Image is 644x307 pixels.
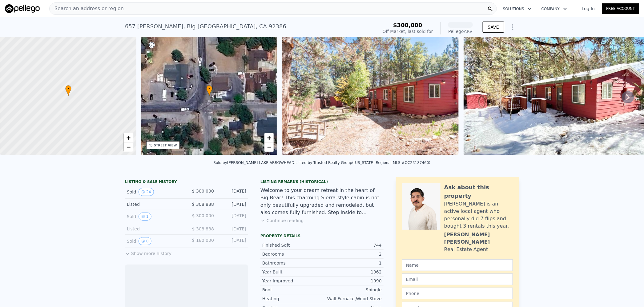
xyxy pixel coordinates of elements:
div: Property details [260,233,384,238]
span: − [267,143,271,151]
span: $300,000 [393,22,422,28]
button: Show more history [125,248,171,257]
div: Roof [262,287,322,293]
div: 2 [322,251,382,257]
div: Year Improved [262,278,322,284]
div: Pellego ARV [448,28,473,34]
div: 657 [PERSON_NAME] , Big [GEOGRAPHIC_DATA] , CA 92386 [125,22,286,31]
button: Company [537,3,572,14]
div: • [65,85,71,96]
div: Wall Furnace,Wood Stove [322,296,382,302]
div: Finished Sqft [262,242,322,248]
button: View historical data [139,237,151,245]
div: Listed [127,201,182,207]
div: 1 [322,260,382,266]
span: • [65,86,71,92]
div: 1990 [322,278,382,284]
span: $ 308,888 [192,226,214,231]
div: [DATE] [219,201,246,207]
button: Solutions [498,3,537,14]
div: [PERSON_NAME] is an active local agent who personally did 7 flips and bought 3 rentals this year. [444,200,513,230]
input: Phone [402,288,513,299]
button: View historical data [139,213,151,221]
span: • [206,86,212,92]
a: Zoom out [124,142,133,152]
img: Pellego [5,4,40,13]
span: Search an address or region [50,5,124,12]
button: Continue reading [260,217,304,224]
div: Year Built [262,269,322,275]
div: Bathrooms [262,260,322,266]
div: [DATE] [219,237,246,245]
button: View historical data [139,188,154,196]
span: $ 180,000 [192,238,214,243]
div: Sold [127,213,182,221]
span: + [267,134,271,142]
span: + [126,134,130,142]
div: [DATE] [219,226,246,232]
div: [DATE] [219,188,246,196]
div: 744 [322,242,382,248]
div: • [206,85,212,96]
div: Sold [127,237,182,245]
div: Listed [127,226,182,232]
div: 1962 [322,269,382,275]
div: Sold [127,188,182,196]
img: Sale: 50223855 Parcel: 13304301 [282,37,459,155]
div: LISTING & SALE HISTORY [125,179,248,185]
div: Welcome to your dream retreat in the heart of Big Bear! This charming Sierra-style cabin is not o... [260,187,384,216]
span: − [126,143,130,151]
div: Sold by [PERSON_NAME] LAKE ARROWHEAD . [214,161,296,165]
div: Heating [262,296,322,302]
div: Bedrooms [262,251,322,257]
div: Shingle [322,287,382,293]
a: Zoom in [124,133,133,142]
button: SAVE [483,22,504,33]
a: Zoom in [264,133,274,142]
a: Log In [574,6,602,12]
span: $ 300,000 [192,189,214,193]
div: Off Market, last sold for [383,28,433,34]
div: Ask about this property [444,183,513,200]
div: STREET VIEW [154,143,177,148]
div: [DATE] [219,213,246,221]
div: Listed by Trusted Realty Group ([US_STATE] Regional MLS #OC23187460) [296,161,430,165]
div: Real Estate Agent [444,246,488,253]
div: Listing Remarks (Historical) [260,179,384,184]
span: $ 308,888 [192,202,214,207]
a: Zoom out [264,142,274,152]
span: $ 300,000 [192,213,214,218]
div: [PERSON_NAME] [PERSON_NAME] [444,231,513,246]
input: Email [402,273,513,285]
input: Name [402,259,513,271]
a: Free Account [602,3,639,14]
button: Show Options [507,21,519,33]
